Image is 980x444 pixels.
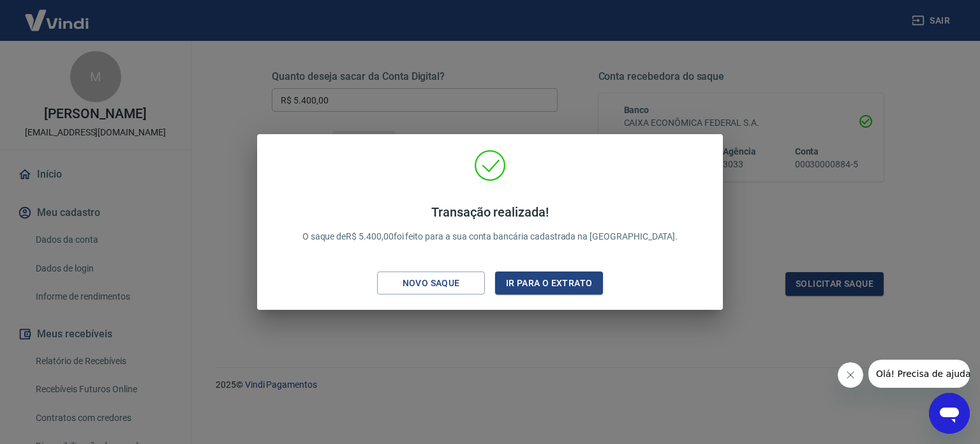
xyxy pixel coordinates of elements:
[387,275,475,291] div: Novo saque
[302,204,678,220] h4: Transação realizada!
[929,393,970,434] iframe: Botão para abrir a janela de mensagens
[8,9,107,19] span: Olá! Precisa de ajuda?
[377,272,485,295] button: Novo saque
[838,362,863,388] iframe: Fechar mensagem
[495,272,603,295] button: Ir para o extrato
[302,204,678,243] p: O saque de R$ 5.400,00 foi feito para a sua conta bancária cadastrada na [GEOGRAPHIC_DATA].
[868,360,970,388] iframe: Mensagem da empresa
